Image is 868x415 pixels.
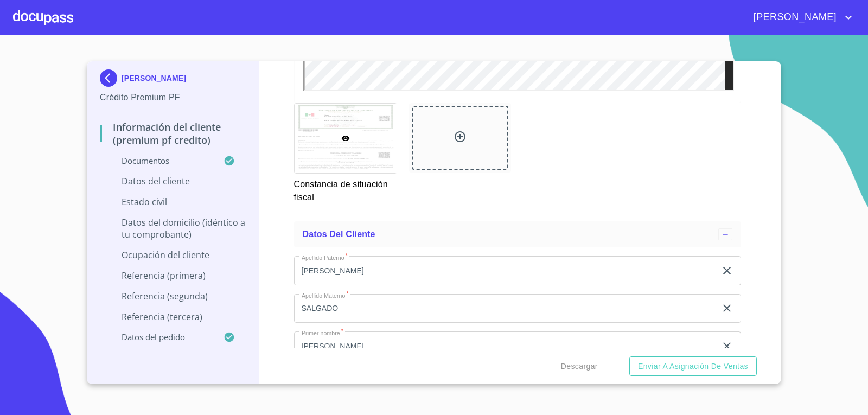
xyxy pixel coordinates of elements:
[100,196,246,208] p: Estado Civil
[303,229,375,239] span: Datos del cliente
[720,340,733,353] button: clear input
[720,264,733,277] button: clear input
[561,360,598,373] span: Descargar
[122,74,186,82] p: [PERSON_NAME]
[100,249,246,261] p: Ocupación del Cliente
[100,216,246,240] p: Datos del domicilio (idéntico a tu comprobante)
[100,331,224,342] p: Datos del pedido
[745,9,842,26] span: [PERSON_NAME]
[100,175,246,187] p: Datos del cliente
[720,302,733,315] button: clear input
[100,290,246,302] p: Referencia (segunda)
[745,9,855,26] button: account of current user
[638,360,748,373] span: Enviar a Asignación de Ventas
[100,69,246,91] div: [PERSON_NAME]
[100,311,246,323] p: Referencia (tercera)
[557,356,602,376] button: Descargar
[294,221,742,247] div: Datos del cliente
[629,356,757,376] button: Enviar a Asignación de Ventas
[100,69,122,87] img: Docupass spot blue
[294,174,396,204] p: Constancia de situación fiscal
[100,91,246,104] p: Crédito Premium PF
[100,120,246,146] p: Información del cliente (premium pf credito)
[100,270,246,282] p: Referencia (primera)
[100,155,224,166] p: Documentos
